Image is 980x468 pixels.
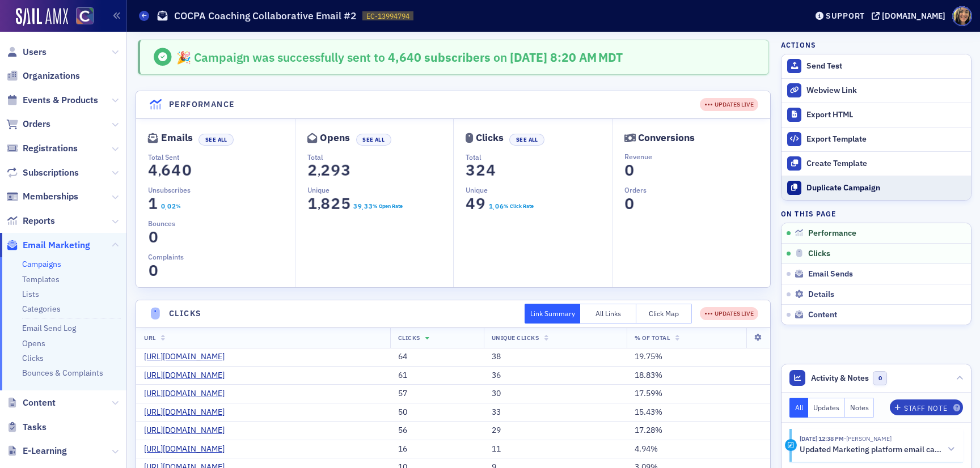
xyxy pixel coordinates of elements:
[23,94,98,107] span: Events & Products
[466,152,612,162] p: Total
[398,444,476,454] div: 16
[806,134,965,144] div: Export Template
[398,389,476,399] div: 57
[16,8,68,26] img: SailAMX
[328,194,343,214] span: 2
[146,261,161,280] span: 0
[705,100,754,109] div: UPDATES LIVE
[22,304,61,314] a: Categories
[463,160,479,180] span: 3
[808,310,837,320] span: Content
[144,426,233,436] a: [URL][DOMAIN_NAME]
[398,334,420,342] span: Clicks
[22,323,76,333] a: Email Send Log
[148,197,158,210] section: 1
[466,164,496,177] section: 324
[318,164,320,179] span: ,
[635,444,762,454] div: 4.94%
[904,405,947,411] div: Staff Note
[171,201,176,211] span: 2
[373,202,403,210] div: % Open Rate
[353,202,373,210] section: 39.33
[366,11,409,21] span: EC-13994794
[789,398,809,418] button: All
[22,274,60,284] a: Templates
[808,398,845,418] button: Updates
[6,190,78,203] a: Memberships
[808,249,830,259] span: Clicks
[636,304,692,324] button: Click Map
[492,352,619,362] div: 38
[169,160,184,180] span: 4
[6,118,50,130] a: Orders
[148,218,295,228] p: Bounces
[781,209,971,219] h4: On this page
[700,98,758,111] div: UPDATES LIVE
[305,160,320,180] span: 2
[305,194,320,214] span: 1
[318,160,333,180] span: 2
[23,421,47,433] span: Tasks
[165,204,167,212] span: .
[6,397,56,409] a: Content
[307,164,351,177] section: 2,293
[785,439,797,451] div: Activity
[148,185,295,195] p: Unsubscribes
[76,7,94,25] img: SailAMX
[782,54,971,78] button: Send Test
[890,399,963,415] button: Staff Note
[782,151,971,176] a: Create Template
[781,40,816,50] h4: Actions
[23,142,78,155] span: Registrations
[22,368,103,378] a: Bounces & Complaints
[160,202,176,210] section: 0.02
[338,160,353,180] span: 3
[23,397,56,409] span: Content
[700,307,758,320] div: UPDATES LIVE
[352,201,358,211] span: 3
[6,421,47,433] a: Tasks
[492,371,619,381] div: 36
[144,352,233,362] a: [URL][DOMAIN_NAME]
[144,389,233,399] a: [URL][DOMAIN_NAME]
[148,264,158,277] section: 0
[174,9,357,23] h1: COCPA Coaching Collaborative Email #2
[318,194,333,214] span: 8
[6,445,67,457] a: E-Learning
[144,371,233,381] a: [URL][DOMAIN_NAME]
[22,353,44,363] a: Clicks
[525,304,581,324] button: Link Summary
[357,201,362,211] span: 9
[367,201,373,211] span: 3
[148,152,295,162] p: Total Sent
[782,127,971,151] a: Export Template
[144,334,156,342] span: URL
[800,435,844,443] time: 8/11/2025 12:38 PM
[638,135,695,141] div: Conversions
[6,215,55,227] a: Reports
[806,183,965,193] div: Duplicate Campaign
[844,435,892,443] span: Lauren Standiford
[23,167,79,179] span: Subscriptions
[635,334,670,342] span: % Of Total
[176,202,181,210] div: %
[476,135,504,141] div: Clicks
[320,135,350,141] div: Opens
[826,11,865,21] div: Support
[160,201,166,211] span: 0
[624,151,771,161] p: Revenue
[806,159,965,169] div: Create Template
[550,49,597,65] span: 8:20 AM
[493,204,495,212] span: .
[492,389,619,399] div: 30
[882,11,945,21] div: [DOMAIN_NAME]
[148,252,295,262] p: Complaints
[635,371,762,381] div: 18.83%
[580,304,636,324] button: All Links
[635,407,762,418] div: 15.43%
[23,215,55,227] span: Reports
[148,231,158,244] section: 0
[198,134,234,146] button: See All
[509,134,544,146] button: See All
[705,309,754,318] div: UPDATES LIVE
